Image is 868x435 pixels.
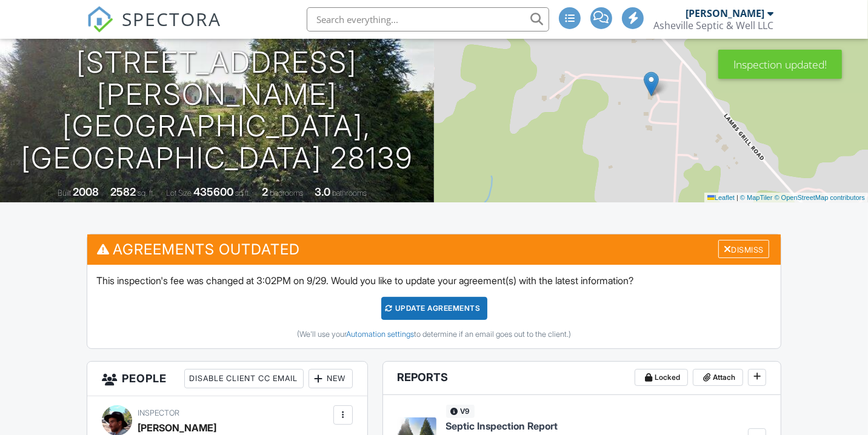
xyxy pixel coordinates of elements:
div: [PERSON_NAME] [686,7,764,19]
div: Update Agreements [381,297,487,320]
a: © MapTiler [740,194,773,201]
div: Dismiss [718,240,769,259]
div: Inspection updated! [718,50,842,79]
div: Disable Client CC Email [184,369,304,388]
a: SPECTORA [87,16,221,42]
div: 435600 [193,185,233,198]
div: New [309,369,353,388]
h3: Agreements Outdated [87,234,781,264]
span: | [736,194,738,201]
div: 2582 [110,185,136,198]
span: Inspector [138,408,179,417]
div: 2 [262,185,268,198]
div: (We'll use your to determine if an email goes out to the client.) [96,330,772,339]
div: 2008 [73,185,99,198]
a: © OpenStreetMap contributors [775,194,865,201]
div: Asheville Septic & Well LLC [653,19,773,32]
h1: [STREET_ADDRESS][PERSON_NAME] [GEOGRAPHIC_DATA], [GEOGRAPHIC_DATA] 28139 [19,47,415,174]
img: Marker [644,71,659,96]
span: Built [58,188,71,198]
img: The Best Home Inspection Software - Spectora [87,6,113,33]
a: Automation settings [346,330,414,339]
span: sq.ft. [235,188,250,198]
span: sq. ft. [138,188,155,198]
span: bathrooms [332,188,367,198]
span: Lot Size [166,188,192,198]
span: SPECTORA [122,6,221,32]
input: Search everything... [307,7,549,32]
h3: People [87,362,367,396]
span: bedrooms [270,188,303,198]
a: Leaflet [707,194,735,201]
div: This inspection's fee was changed at 3:02PM on 9/29. Would you like to update your agreement(s) w... [87,265,781,348]
div: 3.0 [315,185,330,198]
